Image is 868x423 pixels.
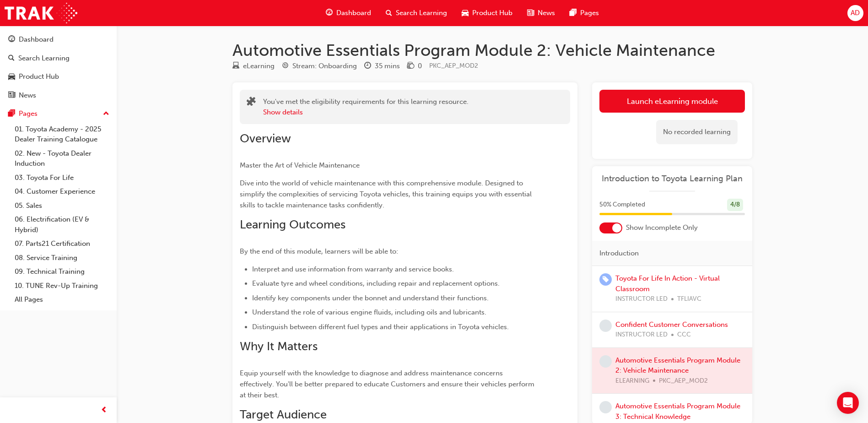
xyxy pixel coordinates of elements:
div: Price [407,60,422,72]
h1: Automotive Essentials Program Module 2: Vehicle Maintenance [232,40,752,60]
span: Equip yourself with the knowledge to diagnose and address maintenance concerns effectively. You'l... [240,369,536,399]
span: clock-icon [364,62,371,70]
div: Search Learning [18,53,70,64]
span: search-icon [386,7,392,19]
span: pages-icon [8,110,15,118]
a: All Pages [11,293,113,307]
span: learningRecordVerb_NONE-icon [599,401,612,413]
a: guage-iconDashboard [318,4,378,22]
span: learningRecordVerb_ENROLL-icon [599,273,612,286]
span: Distinguish between different fuel types and their applications in Toyota vehicles. [252,323,509,331]
span: Understand the role of various engine fluids, including oils and lubricants. [252,308,486,316]
a: car-iconProduct Hub [454,4,520,22]
div: eLearning [243,61,275,71]
span: INSTRUCTOR LED [615,330,668,340]
span: money-icon [407,62,414,70]
span: TFLIAVC [677,294,701,304]
span: Target Audience [240,407,327,422]
button: AD [847,5,863,21]
div: No recorded learning [656,120,738,144]
span: learningRecordVerb_NONE-icon [599,355,612,368]
a: 07. Parts21 Certification [11,237,113,251]
span: By the end of this module, learners will be able to: [240,247,398,255]
span: Master the Art of Vehicle Maintenance [240,161,360,169]
span: news-icon [527,7,534,19]
a: Product Hub [4,68,113,85]
span: news-icon [8,92,15,100]
a: 10. TUNE Rev-Up Training [11,279,113,293]
div: Open Intercom Messenger [837,392,859,414]
span: Show Incomplete Only [626,222,698,233]
button: Show details [263,107,303,118]
div: Stream [282,60,357,72]
span: guage-icon [8,36,15,44]
div: Dashboard [19,34,54,45]
span: 50 % Completed [599,200,645,210]
span: guage-icon [326,7,333,19]
a: 02. New - Toyota Dealer Induction [11,146,113,171]
a: Automotive Essentials Program Module 3: Technical Knowledge [615,402,740,421]
img: Trak [5,3,77,23]
span: puzzle-icon [247,98,256,108]
div: 0 [418,61,422,71]
a: 04. Customer Experience [11,184,113,199]
span: Dashboard [336,8,371,18]
div: Stream: Onboarding [292,61,357,71]
a: news-iconNews [520,4,562,22]
a: 05. Sales [11,199,113,213]
span: pages-icon [570,7,577,19]
a: Search Learning [4,50,113,67]
a: Launch eLearning module [599,90,745,113]
span: Identify key components under the bonnet and understand their functions. [252,294,489,302]
button: Pages [4,105,113,122]
div: 35 mins [375,61,400,71]
span: learningRecordVerb_NONE-icon [599,320,612,332]
div: 4 / 8 [727,199,743,211]
span: AD [851,8,860,18]
span: INSTRUCTOR LED [615,294,668,304]
span: car-icon [8,73,15,81]
div: Type [232,60,275,72]
span: up-icon [103,108,109,120]
span: CCC [677,330,691,340]
a: 06. Electrification (EV & Hybrid) [11,212,113,237]
span: Evaluate tyre and wheel conditions, including repair and replacement options. [252,279,500,287]
span: search-icon [8,54,15,63]
a: 01. Toyota Academy - 2025 Dealer Training Catalogue [11,122,113,146]
button: DashboardSearch LearningProduct HubNews [4,29,113,105]
span: learningResourceType_ELEARNING-icon [232,62,239,70]
span: Product Hub [472,8,512,18]
a: 03. Toyota For Life [11,171,113,185]
span: News [538,8,555,18]
span: prev-icon [101,405,108,416]
a: Confident Customer Conversations [615,320,728,329]
a: News [4,87,113,104]
div: News [19,90,36,101]
span: car-icon [462,7,469,19]
a: 08. Service Training [11,251,113,265]
span: Search Learning [396,8,447,18]
a: search-iconSearch Learning [378,4,454,22]
span: Learning resource code [429,62,478,70]
span: Pages [580,8,599,18]
span: Learning Outcomes [240,217,345,232]
span: Overview [240,131,291,146]
span: Dive into the world of vehicle maintenance with this comprehensive module. Designed to simplify t... [240,179,534,209]
span: Interpret and use information from warranty and service books. [252,265,454,273]
a: pages-iconPages [562,4,606,22]
a: 09. Technical Training [11,265,113,279]
span: Introduction [599,248,639,259]
span: target-icon [282,62,289,70]
div: Product Hub [19,71,59,82]
div: Duration [364,60,400,72]
a: Dashboard [4,31,113,48]
a: Introduction to Toyota Learning Plan [599,174,745,184]
a: Toyota For Life In Action - Virtual Classroom [615,274,720,293]
div: Pages [19,108,38,119]
div: You've met the eligibility requirements for this learning resource. [263,97,469,117]
span: Why It Matters [240,339,318,353]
